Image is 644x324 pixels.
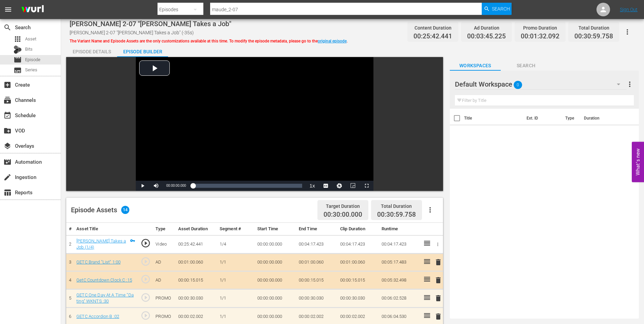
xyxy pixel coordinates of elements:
span: Search [3,23,12,32]
td: 1/1 [217,253,255,271]
span: 0 [514,78,522,92]
td: 00:04:17.423 [296,235,337,253]
div: Progress Bar [193,184,302,188]
span: play_circle_outline [141,274,151,284]
a: Sign Out [620,7,638,12]
a: original episode [318,39,347,43]
button: delete [434,275,442,285]
td: 00:04:17.423 [337,235,379,253]
div: Promo Duration [521,23,559,33]
span: delete [434,294,442,302]
span: play_circle_outline [141,310,151,321]
span: 00:30:00.000 [324,211,362,219]
button: Jump To Time [333,181,346,191]
button: Episode Builder [117,43,168,57]
span: menu [4,5,12,14]
span: Search [501,61,552,70]
span: Search [492,3,510,15]
button: Picture-in-Picture [346,181,360,191]
span: play_circle_outline [141,292,151,303]
span: VOD [3,127,12,135]
span: Series [14,66,22,74]
td: AD [153,253,176,271]
span: Create [3,81,12,89]
td: 00:01:00.060 [337,253,379,271]
th: Duration [580,109,621,128]
div: Episode Builder [117,43,168,60]
div: Total Duration [574,23,613,33]
span: Episode [14,56,22,64]
div: Bits [14,46,22,54]
th: Start Time [255,223,296,235]
td: 00:05:17.483 [379,253,420,271]
button: Mute [149,181,163,191]
span: 00:01:32.092 [521,33,559,40]
span: Channels [3,96,12,104]
td: 1/1 [217,289,255,307]
td: PROMO [153,289,176,307]
span: 00:30:59.758 [574,33,613,40]
button: more_vert [626,76,634,92]
th: Segment # [217,223,255,235]
span: Ingestion [3,173,12,181]
th: Type [153,223,176,235]
button: delete [434,311,442,321]
td: 00:00:15.015 [337,271,379,289]
div: Episode Details [66,43,117,60]
button: Fullscreen [360,181,373,191]
img: ans4CAIJ8jUAAAAAAAAAAAAAAAAAAAAAAAAgQb4GAAAAAAAAAAAAAAAAAAAAAAAAJMjXAAAAAAAAAAAAAAAAAAAAAAAAgAT5G... [16,2,49,18]
button: delete [434,293,442,303]
a: GETC Brand "List" 1:00 [76,259,121,265]
td: 4 [66,271,74,289]
th: Type [561,109,580,128]
td: 00:05:32.498 [379,271,420,289]
div: Content Duration [413,23,452,33]
span: 00:00:00.000 [166,184,186,187]
span: delete [434,258,442,266]
th: Ext. ID [522,109,561,128]
span: more_vert [626,80,634,88]
td: AD [153,271,176,289]
button: Episode Details [66,43,117,57]
span: Overlays [3,142,12,150]
th: End Time [296,223,337,235]
span: [PERSON_NAME] 2-07 "[PERSON_NAME] Takes a Job" (-35s) [70,30,194,35]
td: 2 [66,235,74,253]
span: [PERSON_NAME] 2-07 "[PERSON_NAME] Takes a Job" [70,20,231,28]
th: Asset Title [74,223,138,235]
a: [PERSON_NAME] Takes a Job (1/4) [76,238,126,250]
td: 00:00:30.030 [337,289,379,307]
span: Series [25,67,37,73]
span: delete [434,276,442,284]
span: delete [434,312,442,321]
td: 1/4 [217,235,255,253]
div: Target Duration [324,201,362,211]
td: 00:00:00.000 [255,289,296,307]
button: delete [434,257,442,267]
div: Ad Duration [467,23,506,33]
a: GETC One Day At A Time "Dating" WKNTS :30 [76,292,134,304]
div: Total Duration [377,201,416,211]
span: 00:03:45.225 [467,33,506,40]
td: 00:00:15.015 [176,271,217,289]
td: 00:01:00.060 [296,253,337,271]
span: Episode [25,56,40,63]
div: Episode Assets [71,206,129,214]
span: play_circle_outline [141,256,151,267]
span: Reports [3,188,12,197]
td: 1/1 [217,271,255,289]
td: 00:06:02.528 [379,289,420,307]
div: Video Player [136,57,373,191]
span: Bits [25,46,33,53]
td: Video [153,235,176,253]
button: Playback Rate [306,181,319,191]
td: 00:00:00.000 [255,253,296,271]
th: Asset Duration [176,223,217,235]
button: Search [482,3,512,15]
span: Asset [25,36,36,42]
td: 00:00:30.030 [176,289,217,307]
span: Asset [14,35,22,43]
span: 14 [121,206,129,214]
a: GETC Accordion B :02 [76,314,119,319]
td: 5 [66,289,74,307]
